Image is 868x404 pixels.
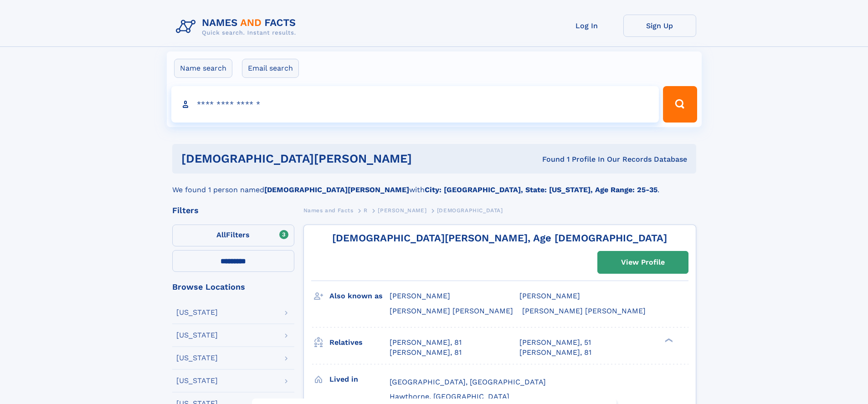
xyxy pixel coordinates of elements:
span: All [216,230,226,239]
input: search input [171,86,659,123]
h3: Lived in [329,372,390,387]
span: [GEOGRAPHIC_DATA], [GEOGRAPHIC_DATA] [390,378,546,386]
div: We found 1 person named with . [172,174,696,195]
a: View Profile [598,251,688,273]
h3: Also known as [329,288,390,304]
a: [PERSON_NAME], 81 [390,338,462,348]
div: [US_STATE] [176,377,218,384]
div: [US_STATE] [176,354,218,362]
b: City: [GEOGRAPHIC_DATA], State: [US_STATE], Age Range: 25-35 [425,185,657,194]
a: [PERSON_NAME], 81 [390,348,462,358]
span: Hawthorne, [GEOGRAPHIC_DATA] [390,392,509,401]
a: Names and Facts [303,205,354,216]
span: [PERSON_NAME] [PERSON_NAME] [390,307,513,315]
a: [PERSON_NAME], 81 [519,348,591,358]
label: Email search [242,59,299,78]
span: R [364,207,368,214]
a: Sign Up [623,15,696,37]
span: [PERSON_NAME] [390,291,450,300]
h3: Relatives [329,335,390,350]
a: [PERSON_NAME], 51 [519,338,591,348]
img: Logo Names and Facts [172,15,303,39]
div: ❯ [663,337,673,343]
a: R [364,205,368,216]
div: [US_STATE] [176,309,218,316]
b: [DEMOGRAPHIC_DATA][PERSON_NAME] [264,185,409,194]
label: Name search [174,59,232,78]
div: Browse Locations [172,283,294,291]
div: Filters [172,206,294,215]
h1: [DEMOGRAPHIC_DATA][PERSON_NAME] [181,153,477,164]
a: Log In [550,15,623,37]
span: [PERSON_NAME] [378,207,426,214]
div: Found 1 Profile In Our Records Database [477,154,687,164]
span: [DEMOGRAPHIC_DATA] [437,207,503,214]
a: [PERSON_NAME] [378,205,426,216]
div: [US_STATE] [176,332,218,339]
span: [PERSON_NAME] [PERSON_NAME] [522,307,646,315]
a: [DEMOGRAPHIC_DATA][PERSON_NAME], Age [DEMOGRAPHIC_DATA] [332,232,667,244]
label: Filters [172,225,294,246]
div: View Profile [621,252,665,273]
button: Search Button [663,86,697,123]
span: [PERSON_NAME] [519,291,580,300]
